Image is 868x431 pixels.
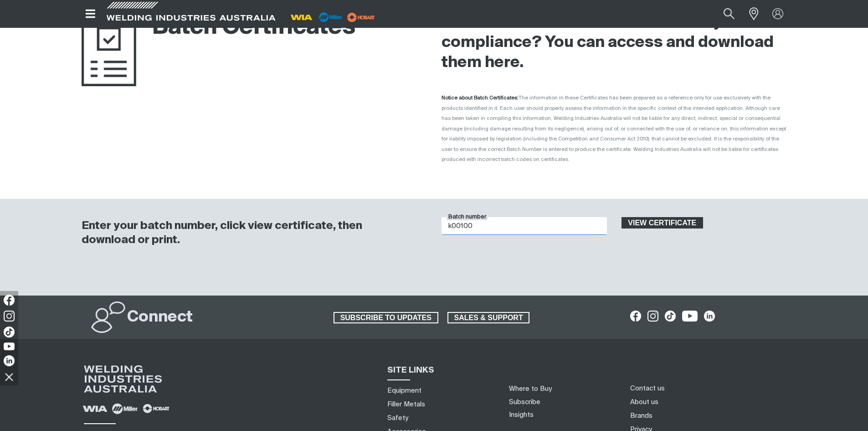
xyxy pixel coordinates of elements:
[387,413,408,423] a: Safety
[4,327,15,338] img: TikTok
[1,369,17,384] img: hide socials
[442,13,787,73] h2: Need a batch certificate to confirm you meet compliance? You can access and download them here.
[447,312,530,324] a: SALES & SUPPORT
[448,312,529,324] span: SALES & SUPPORT
[442,95,519,100] strong: Notice about Batch Certificates:
[4,295,15,306] img: Facebook
[622,217,703,229] span: View certificate
[630,411,652,421] a: Brands
[334,312,437,324] span: SUBSCRIBE TO UPDATES
[509,411,534,418] a: Insights
[334,312,438,324] a: SUBSCRIBE TO UPDATES
[344,14,378,21] a: miller
[630,397,658,407] a: About us
[344,10,378,24] img: miller
[127,307,193,327] h2: Connect
[82,219,418,247] h3: Enter your batch number, click view certificate, then download or print.
[387,400,425,409] a: Filler Metals
[509,399,540,405] a: Subscribe
[4,311,15,322] img: Instagram
[714,4,745,24] button: Search products
[4,343,15,350] img: YouTube
[82,13,355,42] h1: Batch Certificates
[621,217,704,229] button: View certificate
[509,385,552,392] a: Where to Buy
[630,384,665,393] a: Contact us
[4,355,15,366] img: LinkedIn
[387,386,421,395] a: Equipment
[442,95,786,162] span: The information in these Certificates has been prepared as a reference only for use exclusively w...
[387,366,434,374] span: SITE LINKS
[702,4,744,24] input: Product name or item number...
